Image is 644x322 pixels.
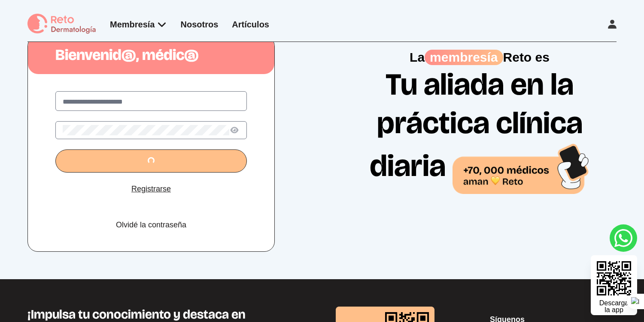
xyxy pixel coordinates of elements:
a: Olvidé la contraseña [116,219,186,231]
h1: Bienvenid@, médic@ [28,47,274,64]
h1: Tu aliada en la práctica clínica diaria [356,65,603,194]
img: logo Reto dermatología [27,14,96,35]
div: Membresía [110,18,167,30]
div: Descarga la app [599,300,629,313]
span: membresía [425,50,503,65]
p: La Reto es [356,50,603,65]
a: Artículos [232,20,269,29]
a: Nosotros [181,20,219,29]
a: Registrarse [131,183,171,195]
a: whatsapp button [610,224,637,252]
